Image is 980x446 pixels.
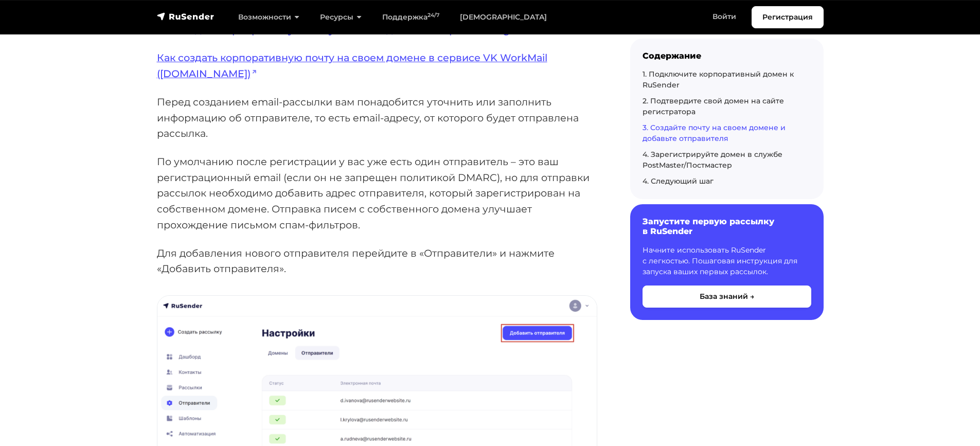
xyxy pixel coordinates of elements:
[450,7,557,28] a: [DEMOGRAPHIC_DATA]
[643,123,786,143] a: 3. Создайте почту на своем домене и добавьте отправителя
[228,7,310,28] a: Возможности
[643,96,784,116] a: 2. Подтвердите свой домен на сайте регистратора
[310,7,372,28] a: Ресурсы
[752,6,824,28] a: Регистрация
[630,204,824,319] a: Запустите первую рассылку в RuSender Начните использовать RuSender с легкостью. Пошаговая инструк...
[157,154,597,233] p: По умолчанию после регистрации у вас уже есть один отправитель – это ваш регистрационный email (е...
[643,150,782,170] a: 4. Зарегистрируйте домен в службе PostMaster/Постмастер
[643,245,811,277] p: Начните использовать RuSender с легкостью. Пошаговая инструкция для запуска ваших первых рассылок.
[643,69,794,90] a: 1. Подключите корпоративный домен к RuSender
[643,176,714,186] a: 4. Следующий шаг
[157,11,215,22] img: RuSender
[157,94,597,141] p: Перед созданием email-рассылки вам понадобится уточнить или заполнить информацию об отправителе, ...
[643,286,811,308] button: База знаний →
[427,12,439,19] sup: 24/7
[372,7,450,28] a: Поддержка24/7
[157,245,597,277] p: Для добавления нового отправителя перейдите в «Отправители» и нажмите «Добавить отправителя».
[643,51,811,61] div: Содержание
[157,51,547,80] a: Как создать корпоративную почту на своем домене в сервисе VK WorkMail ([DOMAIN_NAME])
[643,217,811,236] h6: Запустите первую рассылку в RuSender
[702,6,746,27] a: Войти
[157,24,525,36] a: Как создать корпоративную почту на своем домене в сервисе Google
